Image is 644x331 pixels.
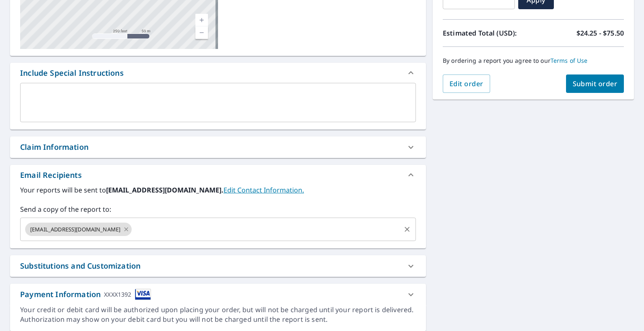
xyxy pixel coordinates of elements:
div: Payment Information [20,289,151,300]
a: Terms of Use [551,56,588,64]
div: Include Special Instructions [20,67,124,79]
label: Your reports will be sent to [20,185,416,195]
div: Email Recipients [10,165,426,185]
div: XXXX1392 [104,289,131,300]
img: cardImage [135,289,151,300]
div: Claim Information [10,136,426,158]
p: $24.25 - $75.50 [576,28,624,38]
div: Substitutions and Customization [10,255,426,277]
div: Substitutions and Customization [20,260,140,272]
div: Include Special Instructions [10,63,426,83]
button: Clear [401,223,413,235]
button: Edit order [443,74,490,93]
label: Send a copy of the report to: [20,204,416,214]
button: Submit order [566,74,624,93]
div: Email Recipients [20,169,82,181]
a: Current Level 17, Zoom Out [195,26,208,39]
a: EditContactInfo [223,185,304,195]
div: [EMAIL_ADDRESS][DOMAIN_NAME] [25,223,132,236]
p: By ordering a report you agree to our [443,57,624,64]
div: Your credit or debit card will be authorized upon placing your order, but will not be charged unt... [20,305,416,324]
b: [EMAIL_ADDRESS][DOMAIN_NAME]. [106,185,223,195]
div: Payment InformationXXXX1392cardImage [10,284,426,305]
a: Current Level 17, Zoom In [195,14,208,26]
span: [EMAIL_ADDRESS][DOMAIN_NAME] [25,226,125,233]
div: Claim Information [20,141,88,153]
p: Estimated Total (USD): [443,28,533,38]
span: Submit order [573,79,618,88]
span: Edit order [449,79,483,88]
